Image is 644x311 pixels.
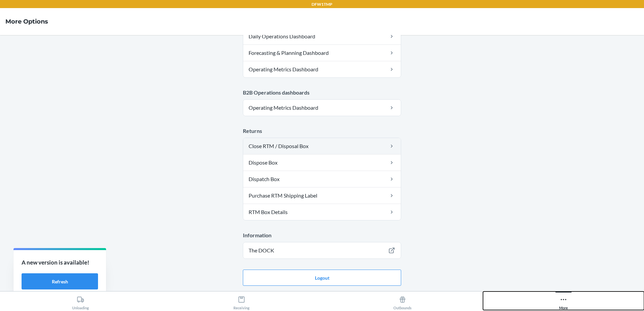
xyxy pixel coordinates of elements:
[243,154,401,171] a: Dispose Box
[243,270,401,286] button: Logout
[393,293,412,310] div: Outbounds
[243,89,401,97] p: B2B Operations dashboards
[161,291,322,310] button: Receiving
[243,171,401,187] a: Dispatch Box
[5,17,48,26] h4: More Options
[22,258,98,267] p: A new version is available!
[312,1,332,7] p: DFW1TMP
[559,293,568,310] div: More
[322,291,483,310] button: Outbounds
[243,28,401,44] a: Daily Operations Dashboard
[243,138,401,154] a: Close RTM / Disposal Box
[243,61,401,77] a: Operating Metrics Dashboard
[233,293,250,310] div: Receiving
[243,127,401,135] p: Returns
[22,273,98,289] button: Refresh
[483,291,644,310] button: More
[243,242,401,258] a: The DOCK
[243,231,401,239] p: Information
[243,204,401,220] a: RTM Box Details
[243,45,401,61] a: Forecasting & Planning Dashboard
[243,187,401,204] a: Purchase RTM Shipping Label
[72,293,89,310] div: Unloading
[243,100,401,116] a: Operating Metrics Dashboard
